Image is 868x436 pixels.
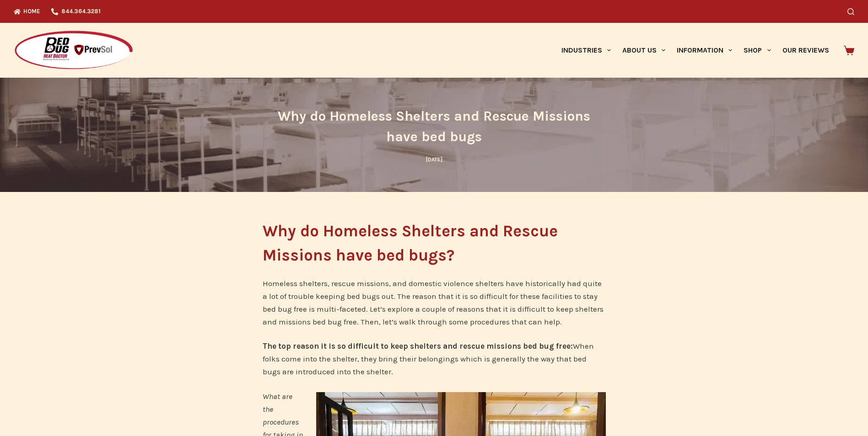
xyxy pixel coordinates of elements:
img: Prevsol/Bed Bug Heat Doctor [14,30,134,71]
a: Our Reviews [776,23,835,78]
p: When folks come into the shelter, they bring their belongings which is generally the way that bed... [263,340,606,378]
time: [DATE] [426,156,442,163]
h2: Why do Homeless Shelters and Rescue Missions have bed bugs? [263,219,606,267]
h1: Why do Homeless Shelters and Rescue Missions have bed bugs [263,106,606,147]
p: Homeless shelters, rescue missions, and domestic violence shelters have historically had quite a ... [263,277,606,328]
a: About Us [616,23,671,78]
a: Shop [738,23,776,78]
nav: Primary [555,23,835,78]
button: Search [847,8,854,15]
a: Information [671,23,738,78]
a: Industries [555,23,616,78]
strong: The top reason it is so difficult to keep shelters and rescue missions bed bug free: [263,341,573,351]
